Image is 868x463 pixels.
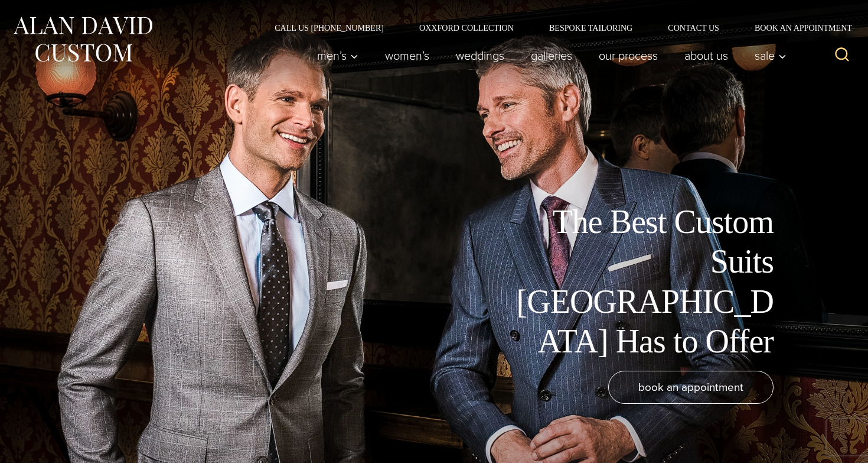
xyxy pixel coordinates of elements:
[304,44,793,67] nav: Primary Navigation
[12,13,154,66] img: Alan David Custom
[828,41,856,70] button: View Search Form
[586,44,671,67] a: Our Process
[737,24,856,32] a: Book an Appointment
[372,44,443,67] a: Women’s
[402,24,531,32] a: Oxxford Collection
[508,202,774,361] h1: The Best Custom Suits [GEOGRAPHIC_DATA] Has to Offer
[317,50,358,61] span: Men’s
[518,44,586,67] a: Galleries
[531,24,650,32] a: Bespoke Tailoring
[257,24,856,32] nav: Secondary Navigation
[638,378,743,396] span: book an appointment
[671,44,742,67] a: About Us
[443,44,518,67] a: weddings
[257,24,402,32] a: Call Us [PHONE_NUMBER]
[650,24,737,32] a: Contact Us
[755,50,787,61] span: Sale
[608,371,774,404] a: book an appointment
